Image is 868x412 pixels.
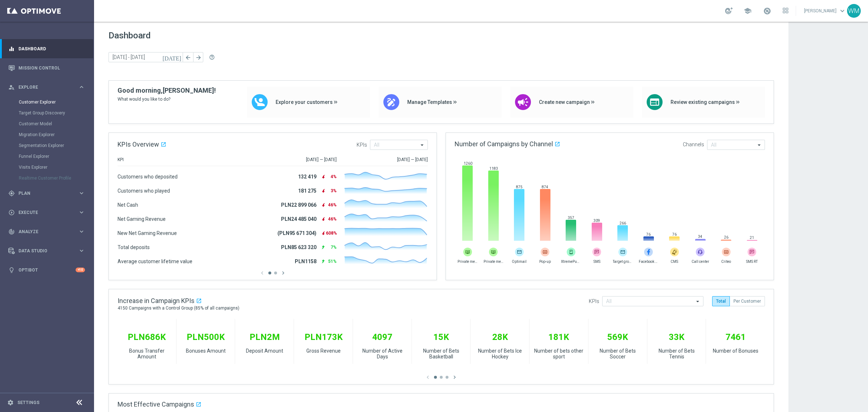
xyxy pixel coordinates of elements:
[18,191,78,196] span: Plan
[19,151,93,162] div: Funnel Explorer
[19,173,93,184] div: Realtime Customer Profile
[7,399,14,406] i: settings
[19,99,75,105] a: Customer Explorer
[18,249,78,253] span: Data Studio
[8,209,78,216] div: Execute
[19,154,75,159] a: Funnel Explorer
[8,267,85,273] button: lightbulb Optibot +10
[8,209,15,216] i: play_circle_outline
[8,229,85,235] button: track_changes Analyze keyboard_arrow_right
[744,7,752,15] span: school
[8,39,85,58] div: Dashboard
[78,209,85,216] i: keyboard_arrow_right
[8,84,15,91] i: person_search
[18,230,78,234] span: Analyze
[8,228,15,235] i: track_changes
[78,190,85,197] i: keyboard_arrow_right
[803,5,847,16] a: [PERSON_NAME]keyboard_arrow_down
[17,400,39,405] a: Settings
[19,143,75,148] a: Segmentation Explorer
[8,190,85,196] button: gps_fixed Plan keyboard_arrow_right
[19,129,93,140] div: Migration Explorer
[8,84,78,91] div: Explore
[8,46,85,52] button: equalizer Dashboard
[8,58,85,77] div: Mission Control
[19,121,75,127] a: Customer Model
[8,46,15,52] i: equalizer
[18,58,85,77] a: Mission Control
[8,190,78,197] div: Plan
[18,85,78,89] span: Explore
[19,162,93,173] div: Visits Explorer
[19,97,93,108] div: Customer Explorer
[18,260,76,279] a: Optibot
[8,190,15,197] i: gps_fixed
[78,247,85,254] i: keyboard_arrow_right
[847,4,861,18] div: WM
[78,84,85,91] i: keyboard_arrow_right
[8,260,85,279] div: Optibot
[19,164,75,170] a: Visits Explorer
[19,132,75,138] a: Migration Explorer
[8,84,85,90] button: person_search Explore keyboard_arrow_right
[838,7,846,15] span: keyboard_arrow_down
[18,210,78,215] span: Execute
[8,228,78,235] div: Analyze
[19,110,75,116] a: Target Group Discovery
[18,39,85,58] a: Dashboard
[8,267,15,273] i: lightbulb
[19,140,93,151] div: Segmentation Explorer
[8,248,78,254] div: Data Studio
[76,268,85,272] div: +10
[78,228,85,235] i: keyboard_arrow_right
[19,118,93,129] div: Customer Model
[8,65,85,71] button: Mission Control
[19,108,93,118] div: Target Group Discovery
[8,210,85,215] button: play_circle_outline Execute keyboard_arrow_right
[8,248,85,254] button: Data Studio keyboard_arrow_right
